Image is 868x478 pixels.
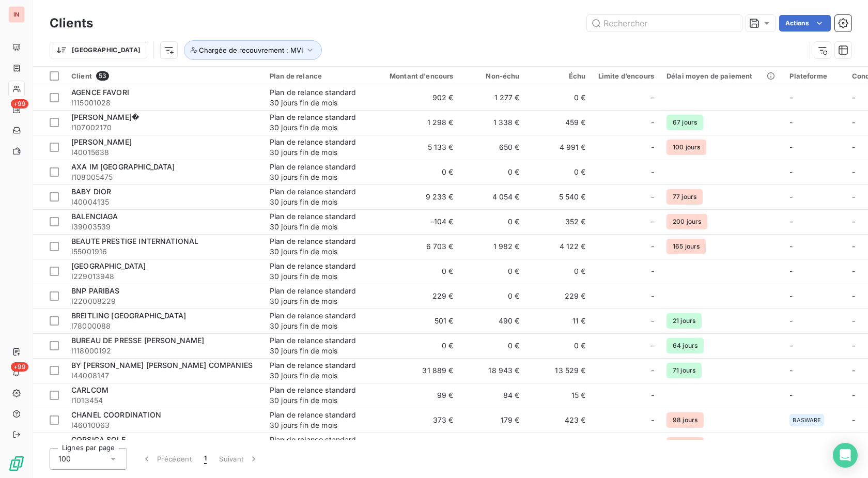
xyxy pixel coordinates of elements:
[71,386,109,394] span: CARLCOM
[651,241,654,252] span: -
[651,341,654,351] span: -
[371,408,460,433] td: 373 €
[184,40,322,60] button: Chargée de recouvrement : MVI
[789,118,793,127] span: -
[371,110,460,135] td: 1 298 €
[526,358,592,383] td: 13 529 €
[789,391,793,399] span: -
[270,87,365,108] div: Plan de relance standard 30 jours fin de mois
[460,209,526,234] td: 0 €
[71,122,257,133] span: I107002170
[71,435,126,444] span: CORSICA SOLE
[526,85,592,110] td: 0 €
[789,267,793,275] span: -
[651,92,654,103] span: -
[71,420,257,430] span: I46010063
[199,46,303,54] span: Chargée de recouvrement : MVI
[270,187,365,207] div: Plan de relance standard 30 jours fin de mois
[651,117,654,128] span: -
[371,284,460,309] td: 229 €
[852,167,855,176] span: -
[71,237,198,245] span: BEAUTE PRESTIGE INTERNATIONAL
[598,72,654,80] div: Limite d’encours
[667,189,703,205] span: 77 jours
[270,211,365,232] div: Plan de relance standard 30 jours fin de mois
[50,42,147,58] button: [GEOGRAPHIC_DATA]
[460,85,526,110] td: 1 277 €
[71,286,120,295] span: BNP PARIBAS
[852,217,855,226] span: -
[789,72,840,80] div: Plateforme
[526,110,592,135] td: 459 €
[71,346,257,356] span: I118000192
[667,437,704,453] span: 99 jours
[852,391,855,399] span: -
[270,236,365,257] div: Plan de relance standard 30 jours fin de mois
[371,333,460,358] td: 0 €
[852,291,855,300] span: -
[71,371,257,381] span: I44008147
[526,209,592,234] td: 352 €
[270,410,365,430] div: Plan de relance standard 30 jours fin de mois
[460,135,526,160] td: 650 €
[651,142,654,152] span: -
[667,115,703,130] span: 67 jours
[71,321,257,331] span: I78000088
[852,366,855,375] span: -
[651,316,654,326] span: -
[71,197,257,207] span: I40004135
[71,72,92,80] span: Client
[371,383,460,408] td: 99 €
[270,137,365,158] div: Plan de relance standard 30 jours fin de mois
[789,217,793,226] span: -
[270,360,365,381] div: Plan de relance standard 30 jours fin de mois
[71,361,253,369] span: BY [PERSON_NAME] [PERSON_NAME] COMPANIES
[71,271,257,282] span: I229013948
[526,333,592,358] td: 0 €
[71,172,257,182] span: I108005475
[651,415,654,425] span: -
[371,184,460,209] td: 9 233 €
[852,267,855,275] span: -
[852,242,855,251] span: -
[852,143,855,151] span: -
[371,85,460,110] td: 902 €
[270,311,365,331] div: Plan de relance standard 30 jours fin de mois
[651,291,654,301] span: -
[50,14,93,33] h3: Clients
[371,309,460,333] td: 501 €
[651,390,654,400] span: -
[526,259,592,284] td: 0 €
[71,222,257,232] span: I39003539
[135,448,198,470] button: Précédent
[71,311,186,320] span: BREITLING [GEOGRAPHIC_DATA]
[852,118,855,127] span: -
[371,259,460,284] td: 0 €
[526,284,592,309] td: 229 €
[789,192,793,201] span: -
[667,72,777,80] div: Délai moyen de paiement
[11,362,28,372] span: +99
[198,448,213,470] button: 1
[789,143,793,151] span: -
[460,383,526,408] td: 84 €
[213,448,265,470] button: Suivant
[852,93,855,102] span: -
[667,412,704,428] span: 98 jours
[71,187,111,196] span: BABY DIOR
[270,335,365,356] div: Plan de relance standard 30 jours fin de mois
[71,88,129,97] span: AGENCE FAVORI
[460,160,526,184] td: 0 €
[651,365,654,376] span: -
[460,408,526,433] td: 179 €
[789,93,793,102] span: -
[460,259,526,284] td: 0 €
[789,291,793,300] span: -
[526,234,592,259] td: 4 122 €
[371,160,460,184] td: 0 €
[526,160,592,184] td: 0 €
[526,184,592,209] td: 5 540 €
[8,455,25,472] img: Logo LeanPay
[71,113,139,121] span: [PERSON_NAME]�
[460,110,526,135] td: 1 338 €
